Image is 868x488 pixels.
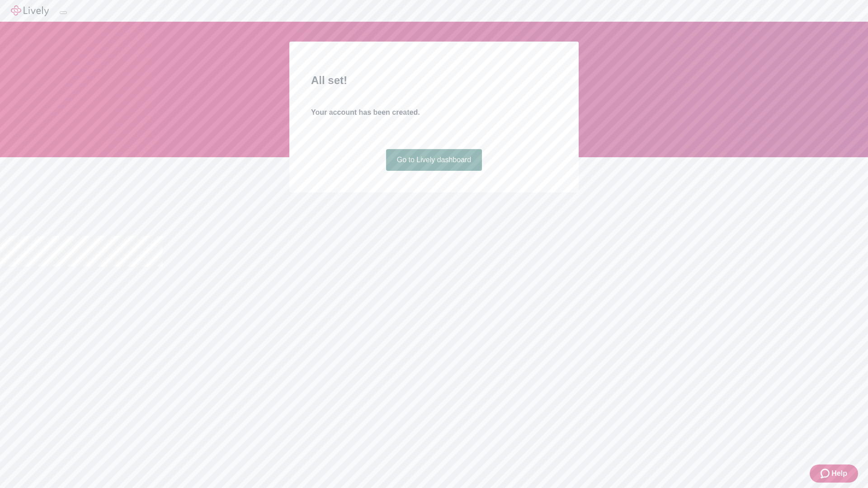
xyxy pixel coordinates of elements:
[311,107,557,118] h4: Your account has been created.
[821,468,831,479] svg: Zendesk support icon
[11,5,49,16] img: Lively
[60,11,67,14] button: Log out
[386,149,482,171] a: Go to Lively dashboard
[831,468,847,479] span: Help
[810,465,858,483] button: Zendesk support iconHelp
[311,72,557,89] h2: All set!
